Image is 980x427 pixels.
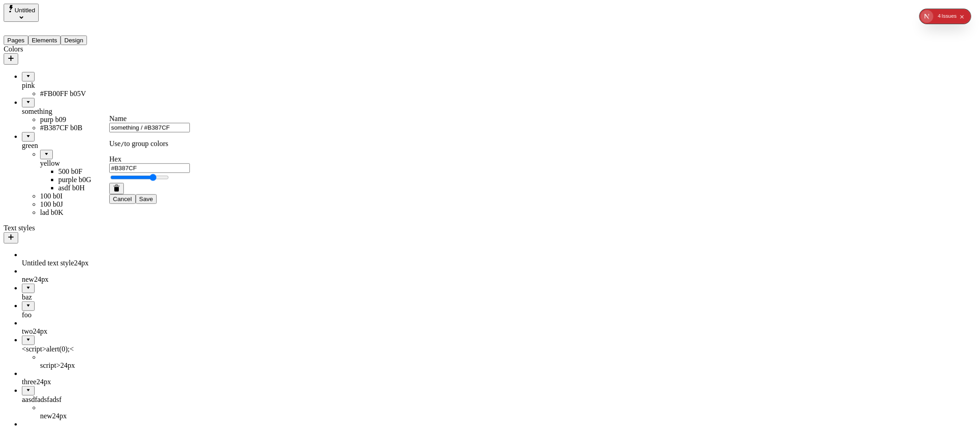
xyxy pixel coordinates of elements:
span: Cancel [113,196,132,203]
div: lad b0K [40,208,113,217]
p: Cookie Test Route [4,7,133,15]
div: Colors [4,45,113,53]
div: three [22,378,113,386]
span: Untitled [15,7,35,14]
div: #B387CF b0B [40,124,113,132]
p: Use to group colors [109,140,190,148]
input: Name (optional) [109,123,190,132]
code: / [121,141,124,147]
div: Name [109,115,190,123]
div: pink [22,81,113,90]
button: Save [136,194,157,204]
button: Cancel [109,194,136,204]
span: 24 px [74,259,89,267]
div: asdf b0H [58,184,113,192]
div: 100 b0J [40,200,113,208]
div: script> [40,361,113,370]
button: Elements [28,36,61,45]
div: new [22,275,113,284]
div: green [22,142,113,150]
div: 500 b0F [58,168,113,176]
div: <script>alert(0);< [22,345,113,353]
button: Pages [4,36,28,45]
div: 100 b0I [40,192,113,200]
div: new [40,412,113,420]
button: Design [61,36,87,45]
div: Untitled text style [22,259,113,267]
span: 24 px [52,412,67,420]
div: purp b09 [40,116,113,124]
span: 24 px [33,327,47,335]
div: #FB00FF b05V [40,90,113,98]
button: Select site [4,4,39,22]
div: two [22,327,113,335]
span: 24 px [36,378,51,386]
div: something [22,107,113,116]
div: Text styles [4,224,113,232]
span: 24 px [34,275,49,283]
span: Save [139,196,153,203]
div: baz [22,293,113,301]
div: purple b0G [58,176,113,184]
div: aasdfadsfadsf [22,396,113,404]
div: foo [22,311,113,319]
div: yellow [40,159,113,168]
span: 24 px [61,361,75,369]
div: Hex [109,155,190,163]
